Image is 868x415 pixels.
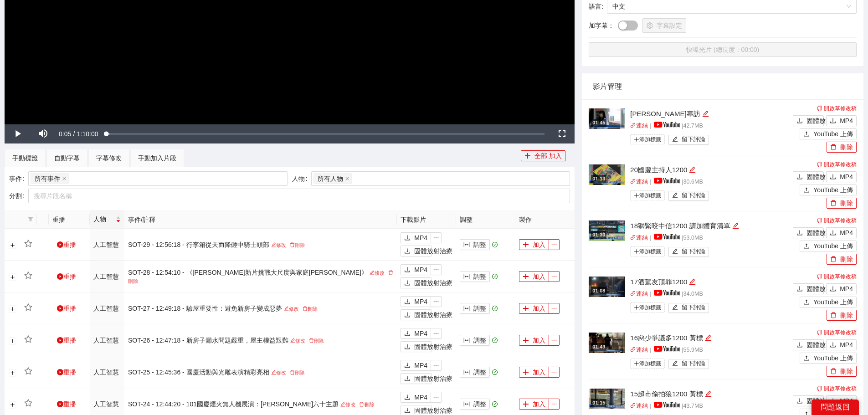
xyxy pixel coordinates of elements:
[800,128,857,139] button: 上傳YouTube 上傳
[295,338,305,343] font: 修改
[463,337,470,344] span: 列寬
[803,243,810,250] span: 上傳
[63,337,76,344] font: 重播
[271,370,276,375] span: 編輯
[463,401,470,408] span: 列寬
[401,392,431,403] button: 下載MP4
[630,235,648,241] a: 關聯連結
[519,271,549,282] button: 加加入
[806,397,845,405] font: 固體放射治療
[414,362,427,369] font: MP4
[431,360,442,371] button: 省略
[314,338,324,343] font: 刪除
[524,153,531,160] span: 加
[30,124,56,143] button: Mute
[689,164,696,175] div: 編輯
[636,179,648,185] font: 連結
[414,407,452,414] font: 固體放射治療
[533,400,545,408] font: 加入
[414,330,427,337] font: MP4
[630,123,636,128] span: 關聯
[401,373,431,384] button: 下載固體放射治療
[359,402,364,407] span: 刪除
[549,305,559,312] span: 省略
[840,256,853,263] font: 刪除
[463,369,470,376] span: 列寬
[793,227,824,238] button: 下載固體放射治療
[463,273,470,281] span: 列寬
[460,271,490,282] button: 列寬調整
[705,333,712,343] div: 編輯
[473,337,486,344] font: 調整
[284,306,289,311] span: 編輯
[636,347,648,353] font: 連結
[830,286,836,293] span: 下載
[431,330,441,337] span: 省略
[793,115,824,126] button: 下載固體放射治療
[523,273,529,281] span: 加
[549,369,559,375] span: 省略
[460,239,490,250] button: 列寬調整
[840,143,853,151] font: 刪除
[401,296,431,307] button: 下載MP4
[414,279,452,287] font: 固體放射治療
[732,222,739,229] span: 編輯
[689,278,696,285] span: 編輯
[668,191,709,201] button: 編輯留下評論
[830,342,836,349] span: 下載
[672,360,678,367] span: 編輯
[63,273,76,280] font: 重播
[463,305,470,313] span: 列寬
[668,247,709,257] button: 編輯留下評論
[589,277,625,297] img: c0f59add-913e-4c57-acb6-e91dfa34e14d.jpg
[630,235,636,241] span: 關聯
[533,305,545,312] font: 加入
[473,273,486,280] font: 調整
[630,347,648,353] a: 關聯連結
[549,337,559,343] span: 省略
[827,366,857,377] button: 刪除刪除
[827,198,857,209] button: 刪除刪除
[824,385,857,392] font: 開啟草修改稿
[824,217,857,224] font: 開啟草修改稿
[63,369,76,376] font: 重播
[589,42,857,57] button: 快曝光片 (總長度：00:00)
[630,403,636,409] span: 關聯
[290,370,295,375] span: 刪除
[414,375,452,382] font: 固體放射治療
[26,216,35,222] span: 篩選
[276,370,286,375] font: 修改
[636,403,648,409] font: 連結
[401,232,431,243] button: 下載MP4
[9,305,16,313] button: 展開行
[654,290,680,296] img: yt_logo_rgb_light.a676ea31.png
[642,18,686,33] button: 環境字幕設定
[840,341,853,348] font: MP4
[654,234,680,240] img: yt_logo_rgb_light.a676ea31.png
[473,305,486,312] font: 調整
[404,343,411,351] span: 下載
[414,311,452,318] font: 固體放射治療
[308,306,318,312] font: 刪除
[463,241,470,249] span: 列寬
[672,192,678,199] span: 編輯
[414,247,452,255] font: 固體放射治療
[806,117,845,124] font: 固體放射治療
[654,402,680,408] img: yt_logo_rgb_light.a676ea31.png
[830,174,836,181] span: 下載
[702,108,709,119] div: 編輯
[589,3,601,10] font: 語言
[672,136,678,143] span: 編輯
[533,273,545,280] font: 加入
[404,280,411,287] span: 下載
[431,394,441,400] span: 省略
[817,330,822,335] span: 複製
[826,171,857,182] button: 下載MP4
[840,173,853,180] font: MP4
[592,176,605,181] font: 01:13
[473,400,486,408] font: 調整
[654,178,680,184] img: yt_logo_rgb_light.a676ea31.png
[519,303,549,314] button: 加加入
[414,343,452,350] font: 固體放射治療
[404,248,411,255] span: 下載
